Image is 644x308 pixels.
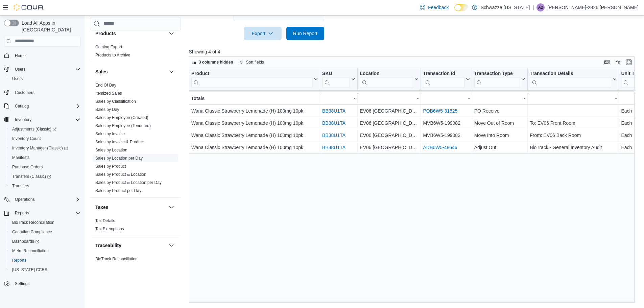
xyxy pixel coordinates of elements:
[12,267,47,273] span: [US_STATE] CCRS
[9,247,51,255] a: Metrc Reconciliation
[12,88,80,97] span: Customers
[95,123,151,128] a: Sales by Employee (Tendered)
[95,68,108,75] h3: Sales
[95,140,144,144] a: Sales by Invoice & Product
[95,242,121,249] h3: Traceability
[95,227,124,231] a: Tax Exemptions
[9,182,80,190] span: Transfers
[95,44,122,50] span: Catalog Export
[474,70,520,77] div: Transaction Type
[12,258,26,263] span: Reports
[423,145,457,150] a: ADB6W5-48646
[95,147,127,153] span: Sales by Location
[454,4,469,11] input: Dark Mode
[9,144,80,152] span: Inventory Manager (Classic)
[12,209,80,217] span: Reports
[191,94,318,102] div: Totals
[7,172,83,181] a: Transfers (Classic)
[95,107,119,112] a: Sales by Day
[95,148,127,152] a: Sales by Location
[474,131,525,139] div: Move Into Room
[12,51,80,60] span: Home
[423,70,464,77] div: Transaction Id
[423,94,470,102] div: -
[12,76,23,81] span: Users
[191,119,318,127] div: Wana Classic Strawberry Lemonade (H) 100mg 10pk
[12,136,41,141] span: Inventory Count
[9,218,80,227] span: BioTrack Reconciliation
[360,143,419,151] div: EV06 [GEOGRAPHIC_DATA]
[12,183,29,189] span: Transfers
[95,256,138,262] span: BioTrack Reconciliation
[191,70,318,88] button: Product
[360,94,419,102] div: -
[95,226,124,232] span: Tax Exemptions
[15,53,26,58] span: Home
[12,126,56,132] span: Adjustments (Classic)
[286,27,324,40] button: Run Report
[9,228,55,236] a: Canadian Compliance
[12,116,34,124] button: Inventory
[95,164,126,169] a: Sales by Product
[423,119,470,127] div: MVB6W5-199082
[7,134,83,143] button: Inventory Count
[95,188,141,193] a: Sales by Product per Day
[95,164,126,169] span: Sales by Product
[7,246,83,256] button: Metrc Reconciliation
[530,70,611,77] div: Transaction Details
[9,266,80,274] span: Washington CCRS
[167,68,175,76] button: Sales
[15,281,29,286] span: Settings
[360,70,413,88] div: Location
[15,67,25,72] span: Users
[95,132,125,136] a: Sales by Invoice
[530,119,617,127] div: To: EV06 Front Room
[530,131,617,139] div: From: EV06 Back Room
[19,20,80,33] span: Load All Apps in [GEOGRAPHIC_DATA]
[12,116,80,124] span: Inventory
[530,143,617,151] div: BioTrack - General Inventory Audit
[322,70,355,88] button: SKU
[360,131,419,139] div: EV06 [GEOGRAPHIC_DATA]
[7,218,83,227] button: BioTrack Reconciliation
[95,115,148,120] a: Sales by Employee (Created)
[9,172,80,181] span: Transfers (Classic)
[12,65,28,73] button: Users
[603,58,611,66] button: Keyboard shortcuts
[9,163,46,171] a: Purchase Orders
[532,3,534,11] p: |
[15,197,35,202] span: Operations
[9,163,80,171] span: Purchase Orders
[167,203,175,211] button: Taxes
[9,182,32,190] a: Transfers
[95,188,141,193] span: Sales by Product per Day
[360,70,419,88] button: Location
[7,74,83,84] button: Users
[95,30,116,37] h3: Products
[9,172,54,181] a: Transfers (Classic)
[95,107,119,112] span: Sales by Day
[14,4,44,11] img: Cova
[90,81,181,197] div: Sales
[95,172,146,177] a: Sales by Product & Location
[428,4,449,11] span: Feedback
[538,3,543,11] span: A2
[12,164,43,170] span: Purchase Orders
[7,265,83,275] button: [US_STATE] CCRS
[474,70,520,88] div: Transaction Type
[90,43,181,62] div: Products
[481,3,530,11] p: Schwazze [US_STATE]
[167,241,175,250] button: Traceability
[12,65,80,73] span: Users
[1,195,83,204] button: Operations
[423,70,464,88] div: Transaction Id URL
[95,172,146,177] span: Sales by Product & Location
[12,239,39,244] span: Dashboards
[474,107,525,115] div: PO Receive
[12,229,52,235] span: Canadian Compliance
[417,1,451,14] a: Feedback
[15,117,31,122] span: Inventory
[530,70,617,88] button: Transaction Details
[322,94,355,102] div: -
[360,119,419,127] div: EV06 [GEOGRAPHIC_DATA]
